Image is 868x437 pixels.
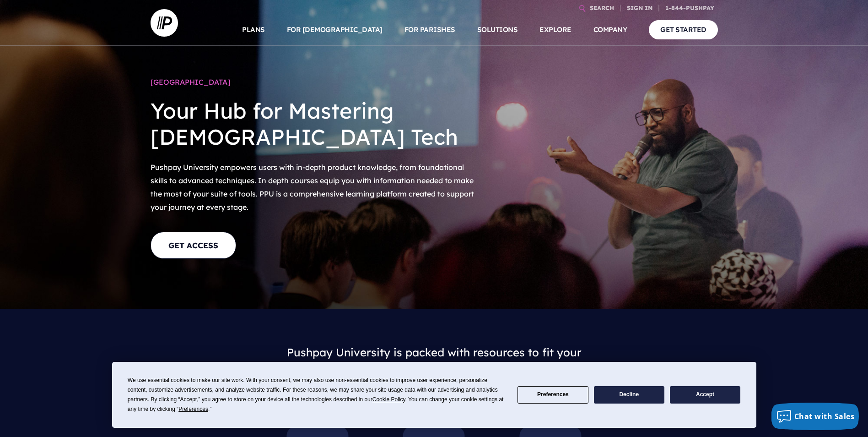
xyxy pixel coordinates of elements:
a: GET STARTED [649,20,718,39]
h1: [GEOGRAPHIC_DATA] [151,73,475,91]
h3: Pushpay University is packed with resources to fit your learning style and needs, including: [274,338,594,381]
a: COMPANY [593,14,627,46]
a: PLANS [242,14,265,46]
span: Preferences [178,406,208,412]
button: Chat with Sales [771,403,859,430]
button: Accept [670,386,740,404]
div: Cookie Consent Prompt [112,362,756,428]
span: Cookie Policy [372,396,405,403]
h2: Your Hub for Mastering [DEMOGRAPHIC_DATA] Tech [151,91,475,157]
a: FOR [DEMOGRAPHIC_DATA] [287,14,383,46]
a: EXPLORE [539,14,571,46]
a: SOLUTIONS [477,14,518,46]
a: FOR PARISHES [404,14,455,46]
div: We use essential cookies to make our site work. With your consent, we may also use non-essential ... [128,376,507,414]
span: Pushpay University empowers users with in-depth product knowledge, from foundational skills to ad... [151,163,474,211]
button: Decline [594,386,664,404]
span: Chat with Sales [794,411,855,421]
a: GET ACCESS [151,232,236,259]
button: Preferences [518,386,588,404]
